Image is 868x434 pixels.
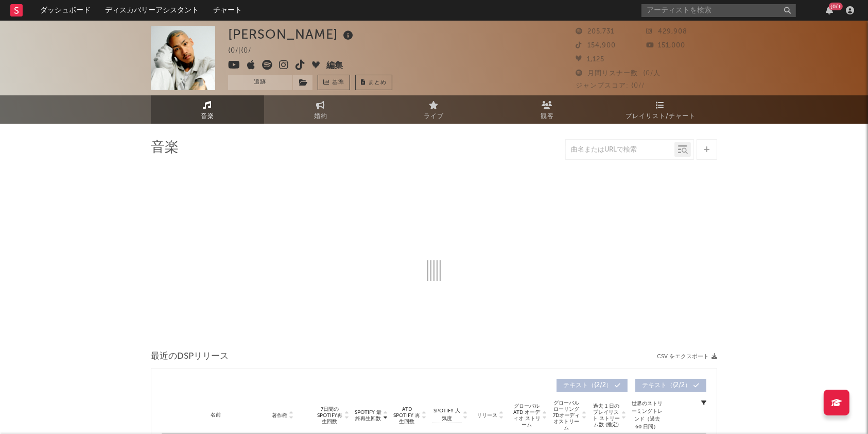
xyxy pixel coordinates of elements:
[647,28,688,35] span: 429,908
[592,403,620,428] span: 過去 1 日のプレイリスト ストリーム数 (推定)
[228,75,292,90] button: 追跡
[829,3,843,10] div: {0/+
[228,26,356,43] div: [PERSON_NAME]
[201,110,214,123] span: 音楽
[318,75,350,90] a: 基準
[272,412,287,419] span: 著作権
[541,110,554,123] span: 観客
[566,146,674,154] input: 曲名またはURLで検索
[647,42,686,49] span: 151,000
[424,110,444,123] span: ライブ
[576,70,661,77] span: 月間リスナー数: {0/人
[368,80,387,86] span: まとめ
[557,379,628,392] button: テキスト（{2/2）
[355,409,382,422] span: Spotify 最終再生回数
[513,403,541,428] span: グローバル ATD オーディオ ストリーム
[576,28,614,35] span: 205,731
[641,4,796,17] input: アーティストを検索
[576,42,616,49] span: 154,900
[182,411,250,419] div: 名前
[332,77,344,89] span: 基準
[355,75,392,90] button: まとめ
[326,60,343,73] button: 編集
[151,350,229,363] span: 最近のDSPリリース
[642,382,691,389] span: テキスト （{2/2）
[632,400,663,431] div: 世界のストリーミングトレンド（過去 60 日間）
[491,95,604,124] a: 観客
[151,95,264,124] a: 音楽
[316,406,343,425] span: 7日間のSpotify再生回数
[604,95,717,124] a: プレイリスト/チャート
[314,110,327,123] span: 婚約
[393,406,421,425] span: ATD Spotify 再生回数
[826,6,833,14] button: {0/+
[626,110,696,123] span: プレイリスト/チャート
[563,382,612,389] span: テキスト （{2/2）
[432,407,462,423] span: Spotify 人気度
[576,56,604,63] span: 1,125
[552,400,581,431] span: グローバルローリング7Dオーディオストリーム
[477,412,498,419] span: リリース
[657,354,717,360] button: CSV をエクスポート
[228,45,263,57] div: {0/ | {0/
[576,82,645,89] span: ジャンプスコア: {0//
[377,95,491,124] a: ライブ
[635,379,706,392] button: テキスト（{2/2）
[264,95,377,124] a: 婚約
